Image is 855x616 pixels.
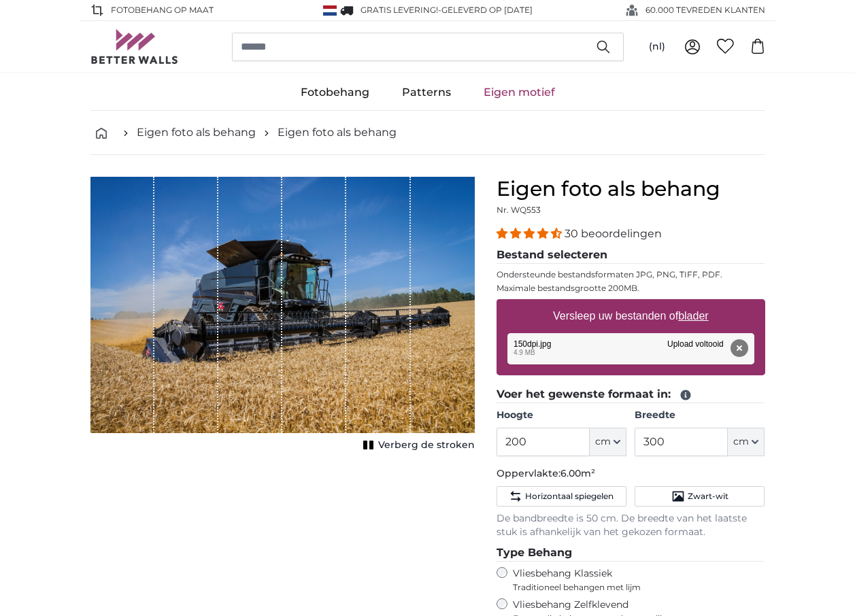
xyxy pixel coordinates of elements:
[635,486,765,507] button: Zwart-wit
[111,4,214,16] span: FOTOBEHANG OP MAAT
[90,29,179,64] img: Betterwalls
[513,582,740,593] span: Traditioneel behangen met lijm
[137,124,256,141] a: Eigen foto als behang
[548,303,714,330] label: Versleep uw bestanden of
[497,283,765,294] p: Maximale bestandsgrootte 200MB.
[378,439,475,452] span: Verberg de stroken
[688,491,728,502] span: Zwart-wit
[638,35,676,59] button: (nl)
[497,269,765,280] p: Ondersteunde bestandsformaten JPG, PNG, TIFF, PDF.
[635,409,765,422] label: Breedte
[513,567,740,593] label: Vliesbehang Klassiek
[467,75,571,110] a: Eigen motief
[497,467,765,481] p: Oppervlakte:
[646,4,765,16] span: 60.000 TEVREDEN KLANTEN
[497,409,626,422] label: Hoogte
[90,111,765,155] nav: breadcrumbs
[728,428,765,456] button: cm
[386,75,467,110] a: Patterns
[497,386,765,403] legend: Voer het gewenste formaat in:
[560,467,595,479] span: 6.00m²
[733,435,749,449] span: cm
[284,75,386,110] a: Fotobehang
[590,428,626,456] button: cm
[678,310,708,322] u: blader
[497,512,765,539] p: De bandbreedte is 50 cm. De breedte van het laatste stuk is afhankelijk van het gekozen formaat.
[497,227,565,240] span: 4.33 stars
[497,486,626,507] button: Horizontaal spiegelen
[497,205,541,215] span: Nr. WQ553
[359,436,475,455] button: Verberg de stroken
[595,435,611,449] span: cm
[323,5,337,16] img: Nederland
[497,247,765,264] legend: Bestand selecteren
[90,177,475,455] div: 1 of 1
[565,227,662,240] span: 30 beoordelingen
[438,5,533,15] span: -
[525,491,614,502] span: Horizontaal spiegelen
[361,5,438,15] span: GRATIS levering!
[497,177,765,201] h1: Eigen foto als behang
[441,5,533,15] span: Geleverd op [DATE]
[278,124,397,141] a: Eigen foto als behang
[497,545,765,562] legend: Type Behang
